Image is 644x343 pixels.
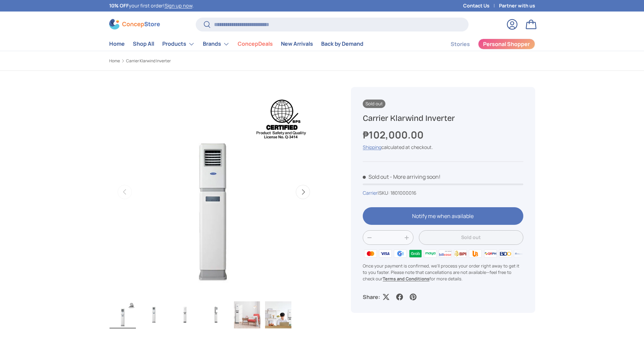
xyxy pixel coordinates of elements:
[438,248,453,258] img: billease
[165,2,192,9] a: Sign up now
[513,248,528,258] img: metrobank
[393,248,408,258] img: gcash
[408,248,423,258] img: grabpay
[379,190,389,196] span: SKU:
[109,2,194,9] p: your first order! .
[172,301,198,328] img: carrier-klarwind-floor-mounted-inverter-aircon-with-cover-full-view-concepstore
[434,37,535,51] nav: Secondary
[162,37,195,51] a: Products
[378,190,416,196] span: |
[109,37,363,51] nav: Primary
[453,248,468,258] img: bpi
[383,276,429,282] a: Terms and Conditions
[281,37,313,50] a: New Arrivals
[363,100,385,108] span: Sold out
[468,248,483,258] img: ubp
[265,301,291,328] img: carrier-klarwind-slimpac-floor-mounted-inverter-aircon-in-theworkstation-full-view
[321,37,363,50] a: Back by Demand
[238,37,273,50] a: ConcepDeals
[499,2,535,9] a: Partner with us
[483,248,498,258] img: qrph
[199,37,234,51] summary: Brands
[109,37,125,50] a: Home
[363,144,381,150] a: Shipping
[483,41,530,47] span: Personal Shopper
[141,301,167,328] img: carrier-klarwind-floor-mounted-inverter-aircon-full-view-concepstore
[109,58,335,64] nav: Breadcrumbs
[110,301,136,328] img: Carrier Klarwind Inverter
[478,39,535,49] a: Personal Shopper
[126,59,171,63] a: Carrier Klarwind Inverter
[419,230,523,245] button: Sold out
[363,113,523,124] h1: Carrier Klarwind Inverter
[463,2,499,9] a: Contact Us
[363,248,378,258] img: master
[109,19,160,29] img: ConcepStore
[203,37,230,51] a: Brands
[363,173,389,180] span: Sold out
[158,37,199,51] summary: Products
[423,248,438,258] img: maya
[363,128,425,142] strong: ₱102,000.00
[234,301,260,328] img: carrier-klarwind-slimpac-floor-mounted-inverter-aircon-in-the-living-room-full-view
[109,87,319,330] media-gallery: Gallery Viewer
[363,190,378,196] a: Carrier
[390,190,416,196] span: 1801000016
[363,263,523,282] p: Once your payment is confirmed, we'll process your order right away to get it to you faster. Plea...
[378,248,393,258] img: visa
[109,2,129,9] strong: 10% OFF
[363,144,523,151] div: calculated at checkout.
[498,248,513,258] img: bdo
[109,59,120,63] a: Home
[203,301,229,328] img: carrier-klarwind-floor-mounted-inverter-aircon-unit-right-side-view-concepstore
[363,293,380,301] p: Share:
[451,38,470,51] a: Stories
[390,173,440,180] p: - More arriving soon!
[133,37,154,50] a: Shop All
